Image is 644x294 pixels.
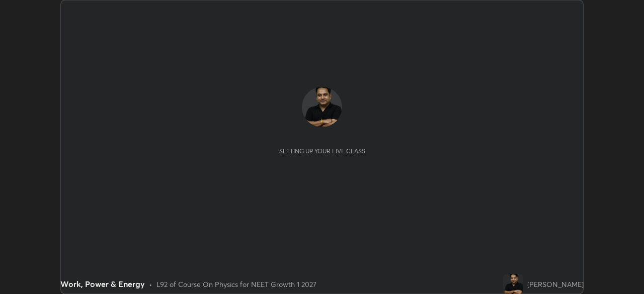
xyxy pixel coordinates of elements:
div: • [149,279,152,289]
div: [PERSON_NAME] [527,279,584,289]
div: Setting up your live class [279,147,365,155]
img: 866aaf4fe3684a94a3c50856bc9fb742.png [302,87,342,127]
div: Work, Power & Energy [60,278,145,290]
div: L92 of Course On Physics for NEET Growth 1 2027 [156,279,316,289]
img: 866aaf4fe3684a94a3c50856bc9fb742.png [503,274,523,294]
